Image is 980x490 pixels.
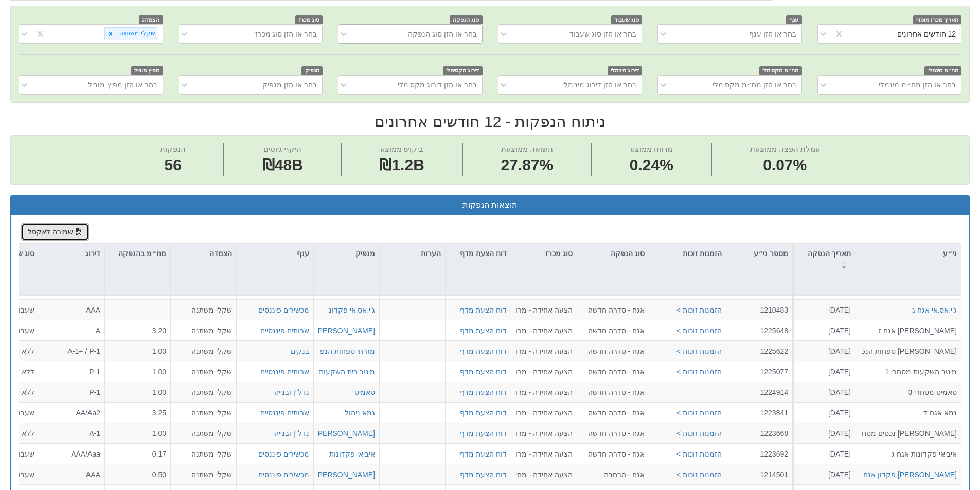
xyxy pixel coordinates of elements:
div: 0.50 [109,469,166,479]
div: בחר או הזן מפיץ מוביל [88,80,157,90]
div: דירוג [39,244,104,263]
div: בחר או הזן מח״מ מקסימלי [712,80,796,90]
div: הצעה אחידה - מרווח [515,428,573,438]
button: הזמנות זוכות > [676,346,722,356]
div: 1214501 [730,469,788,479]
div: אגח - סדרה חדשה [581,428,645,438]
button: מכשירים פיננסים [258,304,309,315]
div: איביאי פקדונות אגח ג [862,448,957,459]
h2: ניתוח הנפקות - 12 חודשים אחרונים [10,113,970,130]
button: מכשירים פיננסים [258,448,309,459]
div: AAA/Aaa [43,448,100,459]
div: הצעה אחידה - מרווח [515,325,573,335]
div: מספר ני״ע [726,244,792,263]
button: ג'י.אס.אי אגח ג [912,304,957,315]
div: בחר או הזן ענף [749,29,796,39]
button: [PERSON_NAME] נכסים [296,428,375,438]
div: תאריך הנפקה [794,244,858,275]
div: 1223841 [730,407,788,418]
span: ענף [786,15,802,24]
div: שקלי משתנה [175,387,232,397]
div: הצעה אחידה - מרווח [515,346,573,356]
span: מח״מ מקסימלי [759,66,802,75]
div: 3.25 [109,407,166,418]
div: [DATE] [797,407,851,418]
button: [PERSON_NAME] [316,325,375,335]
div: [PERSON_NAME] טפחות הנפקות מסחרי 5 [862,346,957,356]
span: מפיץ מוביל [131,66,163,75]
span: דירוג מקסימלי [443,66,483,75]
div: שקלי משתנה [175,346,232,356]
div: [DATE] [797,366,851,376]
button: הזמנות זוכות > [676,428,722,438]
div: אגח - סדרה חדשה [581,448,645,459]
span: היקף גיוסים [263,144,301,153]
button: מיטב בית השקעות [319,366,375,376]
a: דוח הצעת מדף [460,326,507,334]
button: ג'י.אס.אי פקדונ [329,304,375,315]
div: 12 חודשים אחרונים [897,29,956,39]
div: P-1 [43,366,100,376]
button: [PERSON_NAME] פקדונות [288,469,375,479]
div: אגח - סדרה חדשה [581,366,645,376]
div: A-1+ / P-1 [43,346,100,356]
div: בחר או הזן דירוג מקסימלי [398,80,477,90]
button: בנקים [291,346,309,356]
div: סוג מכרז [511,244,577,263]
div: 1225077 [730,366,788,376]
span: עמלת הפצה ממוצעת [750,144,820,153]
div: 1.00 [109,387,166,397]
button: סאמיט [354,387,375,397]
div: אגח - סדרה חדשה [581,304,645,315]
div: A [43,325,100,335]
div: שרותים פיננסיים [260,407,309,418]
div: AA/Aa2 [43,407,100,418]
a: דוח הצעת מדף [460,470,507,478]
div: הצעה אחידה - מרווח [515,366,573,376]
div: מנפיק [314,244,379,263]
button: איביאי פקדונות [329,448,375,459]
div: P-1 [43,387,100,397]
button: מזרחי טפחות הנפ [320,346,375,356]
div: ני״ע [858,244,961,263]
div: [DATE] [797,387,851,397]
span: ₪48B [262,156,303,173]
div: שקלי משתנה [175,469,232,479]
div: שקלי משתנה [175,304,232,315]
span: ביקוש ממוצע [380,144,423,153]
a: דוח הצעת מדף [460,305,507,314]
div: הזמנות זוכות [649,244,726,263]
span: הנפקות [160,144,186,153]
button: הזמנות זוכות > [676,325,722,335]
div: אגח - הרחבה [581,469,645,479]
div: AAA [43,469,100,479]
button: גמא ניהול [345,407,375,418]
div: מכשירים פיננסים [258,469,309,479]
div: 1.00 [109,428,166,438]
span: תשואה ממוצעת [501,144,553,153]
span: 27.87% [501,154,553,176]
div: בחר או הזן דירוג מינימלי [562,80,636,90]
button: נדל"ן ובנייה [274,387,309,397]
div: בחר או הזן סוג הנפקה [408,29,477,39]
div: [DATE] [797,346,851,356]
span: תאריך מכרז מוסדי [913,15,961,24]
div: 1210483 [730,304,788,315]
div: הצעה אחידה - מחיר [515,469,573,479]
button: [PERSON_NAME] פקדון אגח ג [858,469,957,479]
div: בחר או הזן מח״מ מינמלי [879,80,956,90]
div: הערות [380,244,445,263]
div: 1.00 [109,366,166,376]
a: דוח הצעת מדף [460,367,507,375]
div: [DATE] [797,325,851,335]
div: בחר או הזן סוג שעבוד [569,29,636,39]
button: הזמנות זוכות > [676,448,722,459]
button: שמירה לאקסל [21,223,89,241]
button: הזמנות זוכות > [676,469,722,479]
div: 1223692 [730,448,788,459]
